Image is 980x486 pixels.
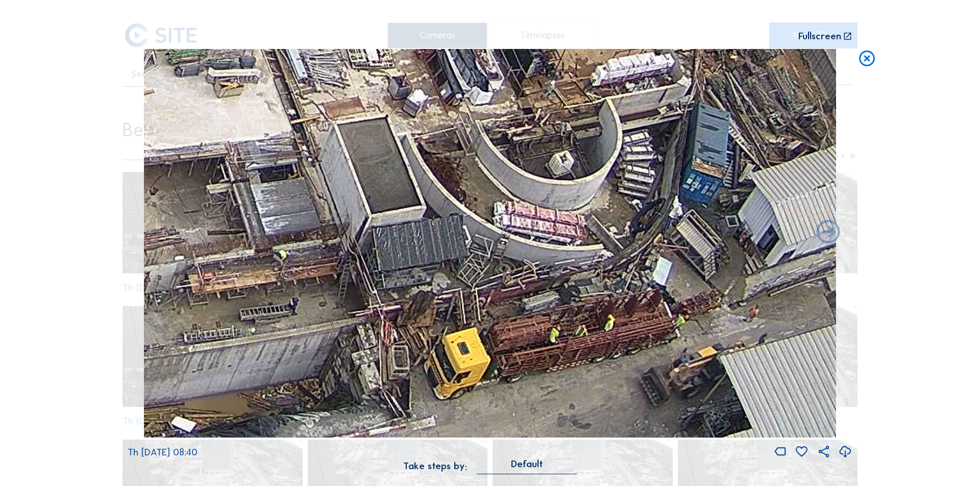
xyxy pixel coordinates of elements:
[814,219,843,247] i: Back
[403,462,467,471] div: Take steps by:
[144,49,836,438] img: Image
[128,446,198,458] span: Th [DATE] 08:40
[798,32,841,42] div: Fullscreen
[477,459,577,474] div: Default
[511,459,543,469] div: Default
